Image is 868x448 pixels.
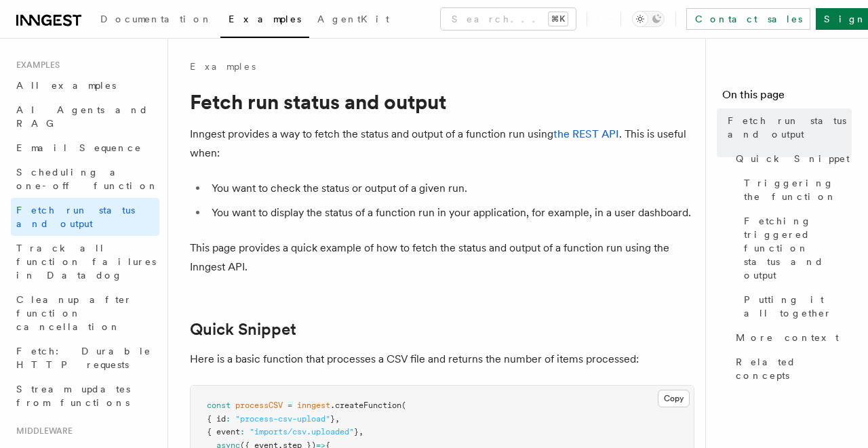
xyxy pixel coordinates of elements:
[190,89,694,114] h1: Fetch run status and output
[16,142,142,153] span: Email Sequence
[722,108,852,146] a: Fetch run status and output
[658,390,690,407] button: Copy
[11,236,159,287] a: Track all function failures in Datadog
[16,167,159,191] span: Scheduling a one-off function
[401,401,406,410] span: (
[632,11,665,27] button: Toggle dark mode
[207,401,231,410] span: const
[297,401,330,410] span: inngest
[100,14,212,24] span: Documentation
[288,401,292,410] span: =
[208,179,694,198] li: You want to check the status or output of a given run.
[736,152,850,165] span: Quick Snippet
[738,287,852,325] a: Putting it all together
[190,320,296,339] a: Quick Snippet
[330,414,335,424] span: }
[359,427,363,436] span: ,
[11,287,159,339] a: Cleanup after function cancellation
[229,14,301,24] span: Examples
[441,8,576,30] button: Search...⌘K
[744,293,852,320] span: Putting it all together
[553,127,619,140] a: the REST API
[220,4,309,38] a: Examples
[240,427,245,436] span: :
[190,239,694,277] p: This page provides a quick example of how to fetch the status and output of a function run using ...
[744,176,852,203] span: Triggering the function
[11,73,159,98] a: All examples
[226,414,231,424] span: :
[730,146,852,171] a: Quick Snippet
[722,87,852,108] h4: On this page
[354,427,359,436] span: }
[235,414,330,424] span: "process-csv-upload"
[16,205,135,229] span: Fetch run status and output
[11,377,159,415] a: Stream updates from functions
[11,339,159,377] a: Fetch: Durable HTTP requests
[309,4,397,37] a: AgentKit
[728,114,852,141] span: Fetch run status and output
[250,427,354,436] span: "imports/csv.uploaded"
[738,171,852,209] a: Triggering the function
[16,384,130,408] span: Stream updates from functions
[16,104,149,129] span: AI Agents and RAG
[11,136,159,160] a: Email Sequence
[16,294,132,332] span: Cleanup after function cancellation
[207,427,240,436] span: { event
[335,414,340,424] span: ,
[330,401,401,410] span: .createFunction
[11,60,60,70] span: Examples
[235,401,283,410] span: processCSV
[190,60,256,73] a: Examples
[190,125,694,163] p: Inngest provides a way to fetch the status and output of a function run using . This is useful when:
[738,209,852,287] a: Fetching triggered function status and output
[736,355,852,382] span: Related concepts
[16,243,156,281] span: Track all function failures in Datadog
[208,203,694,222] li: You want to display the status of a function run in your application, for example, in a user dash...
[549,12,568,26] kbd: ⌘K
[730,325,852,350] a: More context
[730,350,852,388] a: Related concepts
[11,98,159,136] a: AI Agents and RAG
[686,8,810,30] a: Contact sales
[317,14,389,24] span: AgentKit
[16,80,116,91] span: All examples
[92,4,220,37] a: Documentation
[11,198,159,236] a: Fetch run status and output
[11,160,159,198] a: Scheduling a one-off function
[736,331,839,344] span: More context
[207,414,226,424] span: { id
[190,350,694,369] p: Here is a basic function that processes a CSV file and returns the number of items processed:
[744,214,852,282] span: Fetching triggered function status and output
[11,426,73,436] span: Middleware
[16,346,151,370] span: Fetch: Durable HTTP requests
